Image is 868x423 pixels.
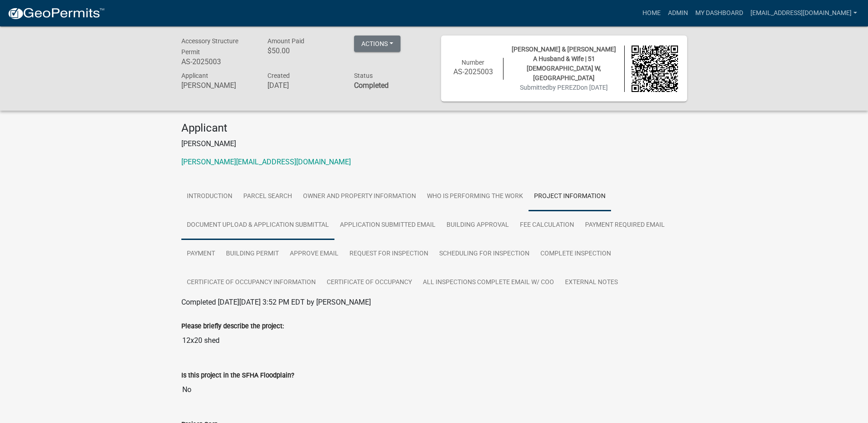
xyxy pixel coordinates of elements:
[267,37,304,45] span: Amount Paid
[421,182,529,211] a: Who is Performing the Work
[462,59,484,66] span: Number
[334,211,441,240] a: Application Submitted Email
[344,240,434,269] a: Request for Inspection
[580,211,670,240] a: Payment Required Email
[181,81,254,90] h6: [PERSON_NAME]
[354,72,373,79] span: Status
[434,240,535,269] a: Scheduling for Inspection
[354,36,401,52] button: Actions
[560,268,623,297] a: External Notes
[181,240,221,269] a: Payment
[514,211,580,240] a: Fee Calculation
[267,81,340,90] h6: [DATE]
[298,182,421,211] a: Owner and Property Information
[181,122,687,135] h4: Applicant
[664,5,692,22] a: Admin
[549,84,580,91] span: by PEREZD
[181,268,321,297] a: Certificate of Occupancy Information
[747,5,861,22] a: [EMAIL_ADDRESS][DOMAIN_NAME]
[238,182,298,211] a: Parcel search
[632,46,678,92] img: QR code
[529,182,611,211] a: Project Information
[181,211,334,240] a: Document Upload & Application Submittal
[417,268,560,297] a: All Inspections Complete Email W/ COO
[181,372,294,379] label: Is this project in the SFHA Floodplain?
[181,72,208,79] span: Applicant
[639,5,664,22] a: Home
[450,67,497,76] h6: AS-2025003
[181,158,351,166] a: [PERSON_NAME][EMAIL_ADDRESS][DOMAIN_NAME]
[354,81,389,90] strong: Completed
[284,240,344,269] a: Approve Email
[181,323,284,330] label: Please briefly describe the project:
[181,182,238,211] a: Introduction
[221,240,284,269] a: Building Permit
[267,46,340,55] h6: $50.00
[535,240,616,269] a: Complete Inspection
[512,46,616,82] span: [PERSON_NAME] & [PERSON_NAME] A Husband & Wife | 51 [DEMOGRAPHIC_DATA] W, [GEOGRAPHIC_DATA]
[441,211,514,240] a: Building Approval
[692,5,747,22] a: My Dashboard
[181,138,687,149] p: [PERSON_NAME]
[181,298,371,306] span: Completed [DATE][DATE] 3:52 PM EDT by [PERSON_NAME]
[181,37,238,56] span: Accessory Structure Permit
[520,84,608,91] span: Submitted on [DATE]
[267,72,290,79] span: Created
[181,57,254,66] h6: AS-2025003
[321,268,417,297] a: Certificate of Occupancy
